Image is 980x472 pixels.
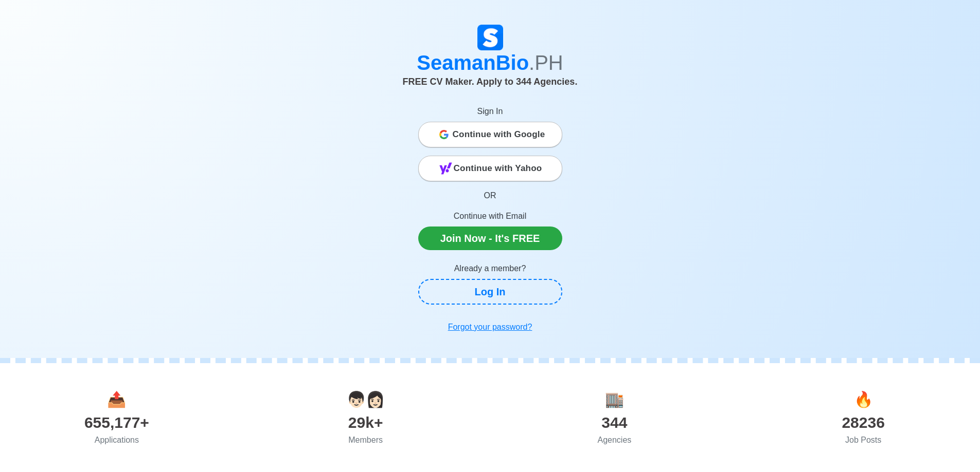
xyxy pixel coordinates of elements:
div: 344 [490,411,739,434]
button: Continue with Google [418,122,562,147]
a: Log In [418,279,562,305]
div: 29k+ [241,411,490,434]
span: jobs [854,391,873,408]
a: Forgot your password? [418,317,562,337]
h1: SeamanBio [205,50,776,75]
img: Logo [477,25,503,50]
span: Continue with Yahoo [454,158,542,179]
button: Continue with Yahoo [418,156,562,181]
a: Join Now - It's FREE [418,226,562,250]
span: users [347,391,385,408]
span: agencies [605,391,624,408]
p: OR [418,190,562,202]
div: Members [241,434,490,446]
u: Forgot your password? [448,323,532,331]
div: Agencies [490,434,739,446]
span: applications [107,391,126,408]
span: Continue with Google [453,124,545,145]
p: Sign In [418,105,562,118]
p: Already a member? [418,262,562,275]
span: .PH [529,51,563,74]
span: FREE CV Maker. Apply to 344 Agencies. [403,77,578,87]
p: Continue with Email [418,210,562,222]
